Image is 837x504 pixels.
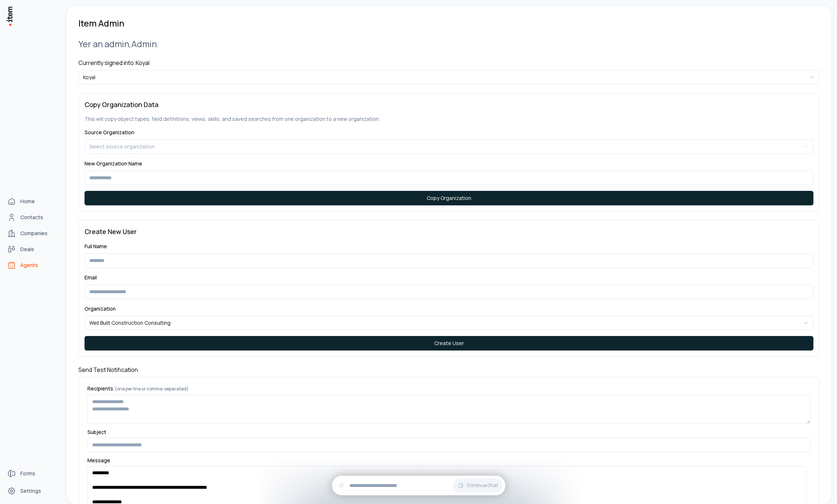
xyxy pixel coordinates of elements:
[78,58,820,67] h4: Currently signed into: Koyal
[4,194,60,209] a: Home
[78,17,124,29] h1: Item Admin
[85,226,813,237] h3: Create New User
[87,430,811,435] label: Subject
[20,470,35,477] span: Forms
[4,258,60,273] a: Agents
[20,230,48,237] span: Companies
[115,386,189,392] span: (one per line or comma-separated)
[20,262,38,269] span: Agents
[85,115,813,123] p: This will copy object types, field definitions, views, skills, and saved searches from one organi...
[85,305,116,312] label: Organization
[20,487,41,495] span: Settings
[85,243,107,250] label: Full Name
[20,198,35,205] span: Home
[87,386,811,392] label: Recipients
[85,160,142,167] label: New Organization Name
[78,38,820,50] h2: Yer an admin, Admin .
[4,242,60,257] a: deals
[85,99,813,110] h3: Copy Organization Data
[4,484,60,498] a: Settings
[78,365,820,374] h4: Send Test Notification
[6,6,13,26] img: Item Brain Logo
[4,226,60,241] a: Companies
[85,129,134,136] label: Source Organization
[332,476,505,495] div: Continue Chat
[454,479,502,492] button: Continue Chat
[85,274,97,281] label: Email
[467,483,498,488] span: Continue Chat
[85,191,813,205] button: Copy Organization
[4,466,60,481] a: Forms
[87,458,811,463] label: Message
[4,210,60,225] a: Contacts
[20,214,43,221] span: Contacts
[85,336,813,351] button: Create User
[20,246,34,253] span: Deals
